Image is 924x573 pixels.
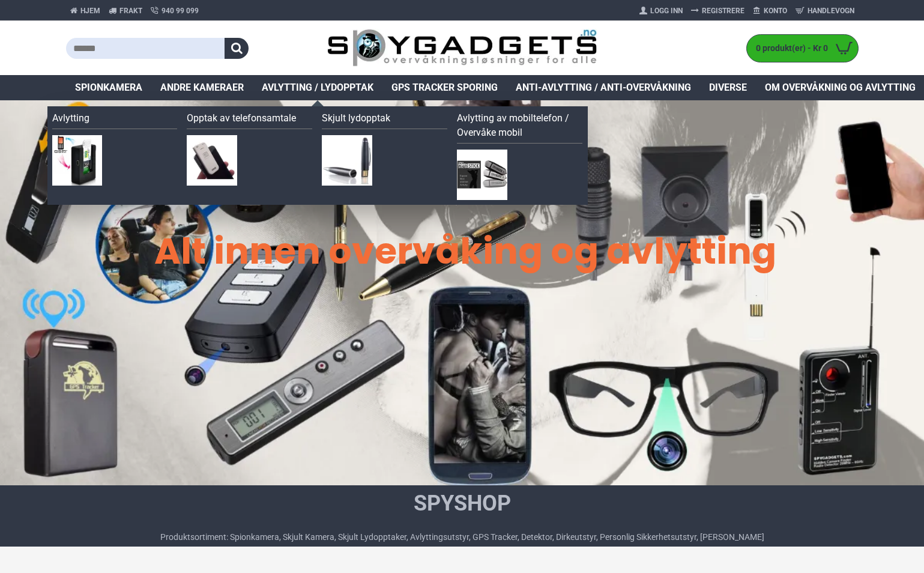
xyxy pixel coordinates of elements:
a: Spionkamera [66,75,151,100]
h1: SpyShop [160,488,764,518]
span: Handlevogn [808,5,854,16]
span: Registrere [702,5,744,16]
a: Opptak av telefonsamtale [187,111,312,129]
a: Handlevogn [791,1,859,20]
a: Avlytting [52,111,178,129]
span: Anti-avlytting / Anti-overvåkning [516,80,691,95]
a: Avlytting av mobiltelefon / Overvåke mobil [457,111,582,144]
a: Andre kameraer [151,75,253,100]
a: GPS Tracker Sporing [382,75,507,100]
span: 940 99 099 [162,5,199,16]
span: 0 produkt(er) - Kr 0 [747,42,831,55]
img: Opptak av telefonsamtale [187,135,237,186]
span: Diverse [709,80,747,95]
a: Konto [749,1,791,20]
span: Hjem [80,5,100,16]
img: SpyGadgets.no [327,29,597,68]
a: Diverse [700,75,756,100]
span: GPS Tracker Sporing [391,80,498,95]
span: Frakt [119,5,142,16]
span: Avlytting / Lydopptak [262,80,373,95]
span: Spionkamera [75,80,142,95]
a: Logg Inn [635,1,687,20]
a: 0 produkt(er) - Kr 0 [747,35,858,62]
a: Registrere [687,1,749,20]
span: Konto [764,5,787,16]
span: Logg Inn [650,5,683,16]
span: Andre kameraer [160,80,244,95]
div: Produktsortiment: Spionkamera, Skjult Kamera, Skjult Lydopptaker, Avlyttingsutstyr, GPS Tracker, ... [160,531,764,544]
img: Avlytting [52,135,103,186]
img: Skjult lydopptak [322,135,372,186]
a: Avlytting / Lydopptak [253,75,382,100]
a: Anti-avlytting / Anti-overvåkning [507,75,700,100]
a: Skjult lydopptak [322,111,447,129]
span: Om overvåkning og avlytting [765,80,916,95]
img: Avlytting av mobiltelefon / Overvåke mobil [457,150,507,200]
